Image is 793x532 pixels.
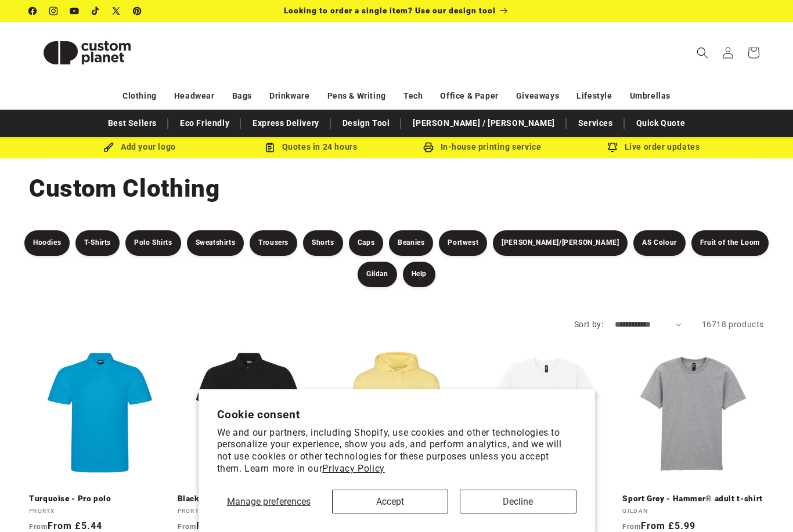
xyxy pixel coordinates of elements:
[122,86,157,106] a: Clothing
[349,230,383,256] a: Caps
[576,86,612,106] a: Lifestyle
[568,140,739,154] div: Live order updates
[24,230,70,256] a: Hoodies
[217,408,576,421] h2: Cookie consent
[103,142,114,153] img: Brush Icon
[174,113,235,133] a: Eco Friendly
[691,230,769,256] a: Fruit of the Loom
[29,494,171,504] a: Turquoise - Pro polo
[403,262,435,287] a: Help
[247,113,325,133] a: Express Delivery
[225,140,396,154] div: Quotes in 24 hours
[178,494,319,504] a: Black - Pro polo
[396,140,568,154] div: In-house printing service
[250,230,297,256] a: Trousers
[572,113,619,133] a: Services
[269,86,309,106] a: Drinkware
[735,476,793,532] iframe: Chat Widget
[102,113,163,133] a: Best Sellers
[187,230,244,256] a: Sweatshirts
[227,496,311,507] span: Manage preferences
[232,86,252,106] a: Bags
[25,22,150,83] a: Custom Planet
[407,113,560,133] a: [PERSON_NAME] / [PERSON_NAME]
[284,6,496,15] span: Looking to order a single item? Use our design tool
[29,173,764,204] h1: Custom Clothing
[702,320,764,329] span: 16718 products
[332,490,448,513] button: Accept
[403,86,423,106] a: Tech
[125,230,181,256] a: Polo Shirts
[633,230,685,256] a: AS Colour
[630,86,671,106] a: Umbrellas
[460,490,576,513] button: Decline
[440,86,498,106] a: Office & Paper
[217,490,320,513] button: Manage preferences
[630,113,691,133] a: Quick Quote
[358,262,397,287] a: Gildan
[337,113,396,133] a: Design Tool
[327,86,386,106] a: Pens & Writing
[574,320,603,329] label: Sort by:
[265,142,275,153] img: Order Updates Icon
[389,230,433,256] a: Beanies
[54,140,225,154] div: Add your logo
[75,230,120,256] a: T-Shirts
[303,230,343,256] a: Shorts
[439,230,487,256] a: Portwest
[423,142,434,153] img: In-house printing
[217,427,576,475] p: We and our partners, including Shopify, use cookies and other technologies to personalize your ex...
[493,230,628,256] a: [PERSON_NAME]/[PERSON_NAME]
[322,463,384,474] a: Privacy Policy
[607,142,618,153] img: Order updates
[29,27,145,79] img: Custom Planet
[174,86,215,106] a: Headwear
[516,86,559,106] a: Giveaways
[690,40,715,66] summary: Search
[622,494,764,504] a: Sport Grey - Hammer® adult t-shirt
[6,230,787,287] nav: Product filters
